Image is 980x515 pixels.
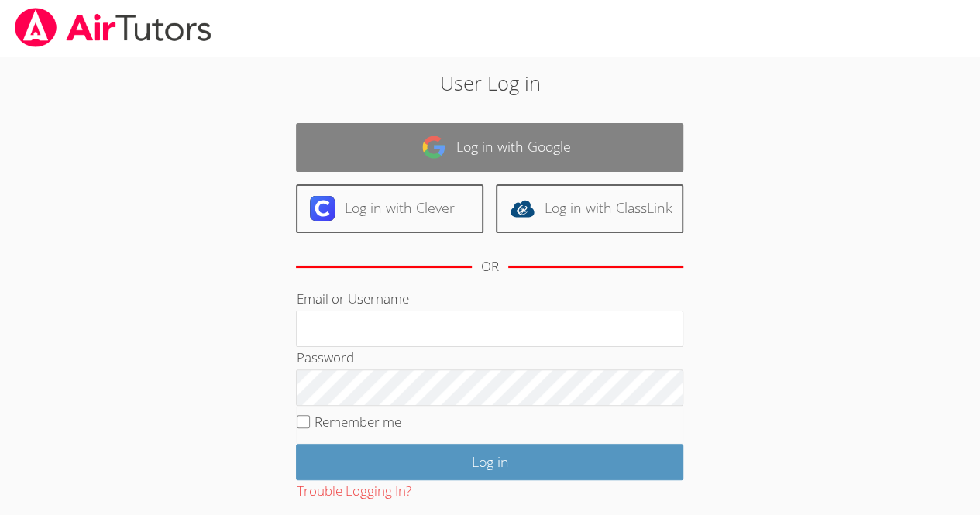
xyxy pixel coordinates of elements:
img: google-logo-50288ca7cdecda66e5e0955fdab243c47b7ad437acaf1139b6f446037453330a.svg [421,135,446,160]
img: airtutors_banner-c4298cdbf04f3fff15de1276eac7730deb9818008684d7c2e4769d2f7ddbe033.png [13,8,213,47]
div: OR [481,256,499,278]
label: Remember me [315,413,401,431]
label: Password [296,348,353,366]
label: Email or Username [296,290,408,307]
a: Log in with Clever [296,184,483,233]
button: Trouble Logging In? [296,480,411,503]
input: Log in [296,444,683,480]
h2: User Log in [225,68,755,98]
a: Log in with ClassLink [496,184,683,233]
img: clever-logo-6eab21bc6e7a338710f1a6ff85c0baf02591cd810cc4098c63d3a4b26e2feb20.svg [310,196,335,221]
img: classlink-logo-d6bb404cc1216ec64c9a2012d9dc4662098be43eaf13dc465df04b49fa7ab582.svg [510,196,535,221]
a: Log in with Google [296,123,683,172]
